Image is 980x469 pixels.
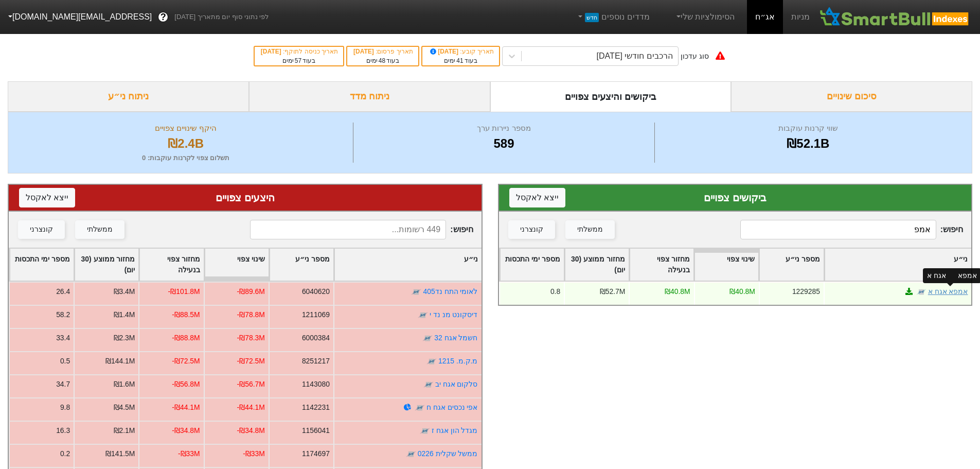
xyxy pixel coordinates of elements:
[415,403,425,413] img: tase link
[237,425,265,436] div: -₪34.8M
[928,287,968,296] a: אמפא אגח א
[657,134,959,153] div: ₪52.1B
[520,224,543,235] div: קונצרני
[172,356,200,367] div: -₪72.5M
[172,402,200,413] div: -₪44.1M
[237,402,265,413] div: -₪44.1M
[422,333,433,343] img: tase link
[406,449,416,459] img: tase link
[56,425,70,436] div: 16.3
[161,10,166,24] span: ?
[114,286,135,297] div: ₪3.4M
[509,188,565,207] button: ייצא לאקסל
[114,309,135,320] div: ₪1.4M
[302,286,330,297] div: 6040620
[916,287,926,297] img: tase link
[508,220,555,239] button: קונצרני
[114,425,135,436] div: ₪2.1M
[599,286,625,297] div: ₪52.7M
[818,7,972,27] img: SmartBull
[237,286,265,297] div: -₪89.6M
[352,47,413,56] div: תאריך פרסום :
[825,249,971,281] div: Toggle SortBy
[379,57,385,64] span: 48
[19,188,75,207] button: ייצא לאקסל
[19,190,471,205] div: היצעים צפויים
[438,357,477,365] a: מ.ק.מ. 1215
[681,51,709,62] div: סוג עדכון
[356,123,651,134] div: מספר ניירות ערך
[178,448,200,459] div: -₪33M
[759,249,823,281] div: Toggle SortBy
[205,249,269,281] div: Toggle SortBy
[114,333,135,343] div: ₪2.3M
[302,448,330,459] div: 1174697
[105,356,135,367] div: ₪144.1M
[302,356,330,367] div: 8251217
[114,379,135,390] div: ₪1.6M
[56,379,70,390] div: 34.7
[172,379,200,390] div: -₪56.8M
[174,12,269,22] span: לפי נתוני סוף יום מתאריך [DATE]
[60,402,70,413] div: 9.8
[577,224,603,235] div: ממשלתי
[261,48,283,55] span: [DATE]
[423,287,478,296] a: לאומי התח נד405
[418,310,428,320] img: tase link
[664,286,690,297] div: ₪40.8M
[792,286,819,297] div: 1229285
[356,134,651,153] div: 589
[237,379,265,390] div: -₪56.7M
[427,56,494,65] div: בעוד ימים
[237,356,265,367] div: -₪72.5M
[75,249,138,281] div: Toggle SortBy
[427,47,494,56] div: תאריך קובע :
[500,249,564,281] div: Toggle SortBy
[168,286,200,297] div: -₪101.8M
[597,50,673,62] div: הרכבים חודשי [DATE]
[630,249,693,281] div: Toggle SortBy
[172,425,200,436] div: -₪34.8M
[456,57,463,64] span: 41
[352,56,413,65] div: בעוד ימים
[565,249,629,281] div: Toggle SortBy
[249,81,490,112] div: ניתוח מדד
[430,310,478,319] a: דיסקונט מנ נד י
[243,448,265,459] div: -₪33M
[302,402,330,413] div: 1142231
[302,379,330,390] div: 1143080
[729,286,755,297] div: ₪40.8M
[172,333,200,343] div: -₪88.8M
[260,47,338,56] div: תאריך כניסה לתוקף :
[60,356,70,367] div: 0.5
[21,123,350,134] div: היקף שינויים צפויים
[302,425,330,436] div: 1156041
[250,220,473,239] span: חיפוש :
[139,249,203,281] div: Toggle SortBy
[302,309,330,320] div: 1211069
[18,220,65,239] button: קונצרני
[429,48,460,55] span: [DATE]
[30,224,53,235] div: קונצרני
[657,123,959,134] div: שווי קרנות עוקבות
[426,356,437,367] img: tase link
[56,309,70,320] div: 58.2
[56,286,70,297] div: 26.4
[260,56,338,65] div: בעוד ימים
[585,13,599,22] span: חדש
[411,287,421,297] img: tase link
[420,426,430,436] img: tase link
[572,7,654,27] a: מדדים נוספיםחדש
[670,7,739,27] a: הסימולציות שלי
[302,333,330,343] div: 6000384
[21,134,350,153] div: ₪2.4B
[565,220,615,239] button: ממשלתי
[434,334,477,342] a: חשמל אגח 32
[250,220,446,239] input: 449 רשומות...
[75,220,124,239] button: ממשלתי
[353,48,376,55] span: [DATE]
[435,380,478,388] a: סלקום אגח יב
[237,333,265,343] div: -₪78.3M
[114,402,135,413] div: ₪4.5M
[237,309,265,320] div: -₪78.8M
